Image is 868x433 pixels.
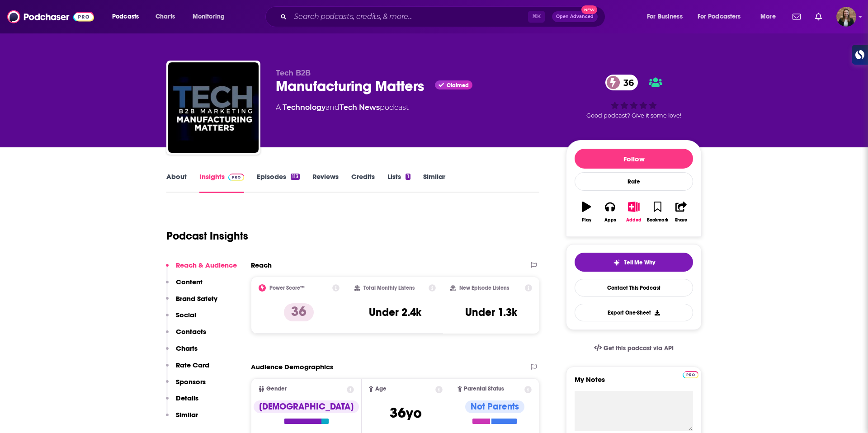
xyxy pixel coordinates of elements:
[274,6,614,27] div: Search podcasts, credits, & more...
[166,229,248,243] h1: Podcast Insights
[7,8,94,25] img: Podchaser - Follow, Share and Rate Podcasts
[598,196,622,228] button: Apps
[575,172,693,191] div: Rate
[166,361,209,377] button: Rate Card
[465,400,524,413] div: Not Parents
[836,7,856,27] img: User Profile
[166,394,198,410] button: Details
[254,400,359,413] div: [DEMOGRAPHIC_DATA]
[692,9,754,24] button: open menu
[176,361,209,369] p: Rate Card
[556,14,594,19] span: Open Advanced
[647,217,668,223] div: Bookmark
[447,83,469,88] span: Claimed
[369,306,421,319] h3: Under 2.4k
[387,172,410,193] a: Lists1
[406,174,410,180] div: 1
[186,9,236,24] button: open menu
[604,217,616,223] div: Apps
[604,344,674,352] span: Get this podcast via API
[698,10,741,23] span: For Podcasters
[325,103,340,112] span: and
[582,217,591,223] div: Play
[276,69,311,77] span: Tech B2B
[575,279,693,297] a: Contact This Podcast
[528,11,545,23] span: ⌘ K
[251,261,272,269] h2: Reach
[836,7,856,27] button: Show profile menu
[754,9,787,24] button: open menu
[423,172,445,193] a: Similar
[586,112,681,119] span: Good podcast? Give it some love!
[465,306,517,319] h3: Under 1.3k
[166,261,237,278] button: Reach & Audience
[459,285,509,291] h2: New Episode Listens
[290,9,528,24] input: Search podcasts, credits, & more...
[269,285,305,291] h2: Power Score™
[176,327,206,336] p: Contacts
[193,10,225,23] span: Monitoring
[760,10,776,23] span: More
[626,217,642,223] div: Added
[670,196,693,228] button: Share
[284,303,314,321] p: 36
[624,259,655,266] span: Tell Me Why
[176,261,237,269] p: Reach & Audience
[166,377,206,394] button: Sponsors
[291,174,300,180] div: 113
[375,386,387,392] span: Age
[176,344,198,353] p: Charts
[166,344,198,361] button: Charts
[575,196,598,228] button: Play
[168,62,259,153] img: Manufacturing Matters
[363,285,415,291] h2: Total Monthly Listens
[156,10,175,23] span: Charts
[605,75,638,90] a: 36
[199,172,244,193] a: InsightsPodchaser Pro
[166,327,206,344] button: Contacts
[283,103,325,112] a: Technology
[266,386,287,392] span: Gender
[257,172,300,193] a: Episodes113
[646,196,669,228] button: Bookmark
[176,294,217,303] p: Brand Safety
[789,9,804,24] a: Show notifications dropdown
[575,253,693,272] button: tell me why sparkleTell Me Why
[581,5,598,14] span: New
[614,75,638,90] span: 36
[464,386,504,392] span: Parental Status
[390,404,422,422] span: 36 yo
[622,196,646,228] button: Added
[647,10,683,23] span: For Business
[312,172,339,193] a: Reviews
[150,9,180,24] a: Charts
[166,278,203,294] button: Content
[552,11,598,22] button: Open AdvancedNew
[251,362,333,371] h2: Audience Demographics
[575,304,693,321] button: Export One-Sheet
[166,410,198,427] button: Similar
[166,311,196,327] button: Social
[683,371,698,378] img: Podchaser Pro
[340,103,380,112] a: Tech News
[641,9,694,24] button: open menu
[176,311,196,319] p: Social
[575,375,693,391] label: My Notes
[228,174,244,181] img: Podchaser Pro
[351,172,375,193] a: Credits
[613,259,620,266] img: tell me why sparkle
[166,294,217,311] button: Brand Safety
[176,394,198,402] p: Details
[675,217,687,223] div: Share
[176,377,206,386] p: Sponsors
[566,69,702,125] div: 36Good podcast? Give it some love!
[811,9,826,24] a: Show notifications dropdown
[106,9,151,24] button: open menu
[575,149,693,169] button: Follow
[836,7,856,27] span: Logged in as k_burns
[166,172,187,193] a: About
[587,337,681,359] a: Get this podcast via API
[176,410,198,419] p: Similar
